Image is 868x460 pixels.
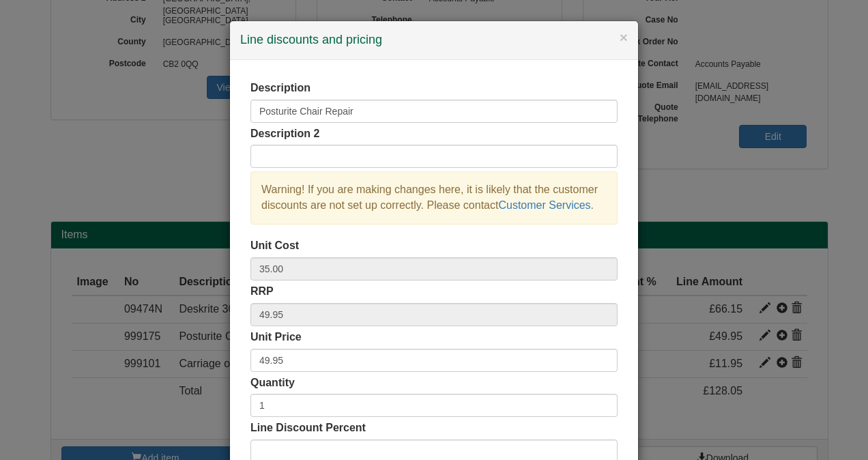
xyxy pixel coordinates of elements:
label: Unit Price [250,330,302,345]
div: Warning! If you are making changes here, it is likely that the customer discounts are not set up ... [250,171,618,225]
label: Description [250,81,310,96]
label: Unit Cost [250,238,299,254]
button: × [620,30,628,44]
a: Customer Services [498,199,590,211]
label: Line Discount Percent [250,420,366,436]
label: Description 2 [250,126,319,142]
h4: Line discounts and pricing [240,31,628,49]
label: Quantity [250,375,295,391]
label: RRP [250,284,274,300]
